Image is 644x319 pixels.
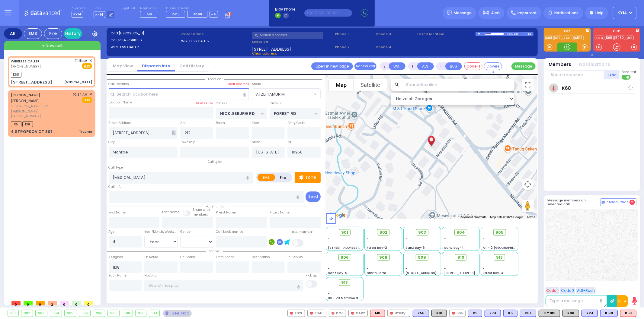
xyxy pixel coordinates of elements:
label: On Scene [180,255,195,260]
span: - [444,236,446,241]
span: ATZEI TAMURIM [252,88,321,100]
a: 595 [605,36,614,40]
span: Important [517,10,537,16]
img: red-radio-icon.svg [290,312,293,315]
button: UNIT [389,62,405,70]
div: 902 [21,310,33,317]
div: 909 [108,310,119,317]
span: 913 [341,280,348,286]
div: 904 [50,310,62,317]
a: [PERSON_NAME] [11,93,40,97]
div: 595 [449,310,466,317]
label: Last Name [162,210,179,215]
div: Fire [44,28,62,39]
span: M9 [147,12,152,17]
span: - [483,236,485,241]
input: Search member [548,70,604,79]
div: [MEDICAL_DATA] [64,80,92,84]
span: DC3 [172,12,180,17]
img: message.svg [447,11,452,15]
button: +Add [604,70,620,79]
button: Covered [484,62,502,70]
a: TONE [563,36,574,40]
label: EMS [544,30,591,34]
div: M8 [370,310,385,317]
label: Caller: [111,38,179,43]
label: Apt [180,121,186,125]
button: ALS-Rush [576,287,596,294]
span: Sanz Bay-4 [444,245,464,250]
span: - [367,241,369,245]
label: Assigned [109,255,123,260]
span: 910 [457,254,464,261]
span: Send text [622,70,636,74]
button: Code-1 [464,62,482,70]
span: 0 [24,301,33,305]
span: - [483,241,485,245]
a: KJFD [595,36,604,40]
div: K73 [485,310,501,317]
span: - [328,266,330,271]
label: Street Address [109,121,132,125]
span: [STREET_ADDRESS][PERSON_NAME] [405,271,463,275]
a: Open this area in Google Maps (opens a new window) [327,211,347,219]
a: WIRELESS CALLER [11,59,40,64]
div: Year/Month/Week/Day [144,229,178,234]
span: 901 [341,229,348,235]
label: Township [180,140,195,145]
div: 906 [79,310,91,317]
input: (000)000-00000 [304,9,352,17]
div: FD40 [307,310,326,317]
label: Destination [252,255,270,260]
div: 913 [149,310,160,317]
label: WIRELESS CALLER [111,45,179,50]
div: BLS [468,310,482,317]
div: K90 [562,310,579,317]
img: red-radio-icon.svg [390,312,393,315]
span: Phone 2 [335,45,374,50]
span: - [405,236,407,241]
button: Toggle fullscreen view [522,79,534,91]
a: History [64,28,82,39]
button: Code 2 [560,287,575,294]
img: red-radio-icon.svg [351,312,354,315]
div: [STREET_ADDRESS] [11,79,52,85]
span: ATZEI TAMURIM [256,91,285,97]
a: K519 [574,36,584,40]
div: CAR2 [348,310,368,317]
span: 905 [495,229,504,235]
span: 906 [341,254,349,261]
span: - [483,262,485,266]
span: 904 [457,229,465,235]
span: ✕ [89,92,92,97]
label: Call Type [109,165,123,170]
div: ALS [620,310,636,317]
label: Room [216,121,225,125]
div: / [512,30,514,37]
div: K68 [620,310,636,317]
label: Pick up [306,273,317,278]
label: Cad: [111,31,179,36]
div: 0:25 [507,30,512,37]
label: Turn off text [622,74,631,80]
span: [09202025_11] [119,31,144,36]
label: Back Home [109,273,127,278]
span: [PHONE_NUMBER] [11,114,41,118]
label: P Last Name [270,210,290,215]
div: BLS [503,310,517,317]
div: EMS [24,28,42,39]
span: - [483,266,485,271]
span: Smith Farm [367,271,386,275]
span: K-14 [94,11,105,18]
span: Message [454,10,472,16]
span: - [444,266,446,271]
button: Notifications [579,61,610,68]
span: 0 [72,301,81,305]
div: Trauma [79,129,92,134]
span: - [328,287,330,291]
div: All [4,28,22,39]
span: AT - 2 [GEOGRAPHIC_DATA] [483,245,528,250]
h5: Message members on selected call [548,198,600,206]
span: - [405,262,407,266]
span: Notifications [554,10,578,16]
